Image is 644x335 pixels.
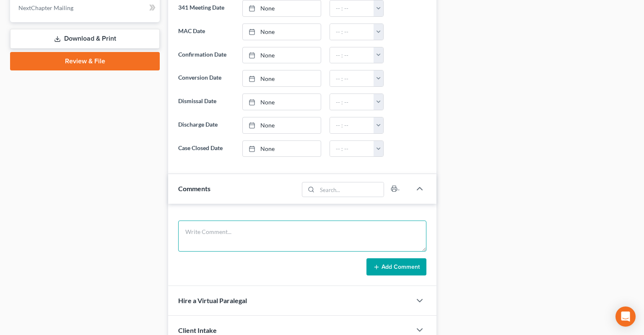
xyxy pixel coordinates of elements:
[178,184,210,192] span: Comments
[330,24,374,40] input: -- : --
[317,182,384,197] input: Search...
[174,140,238,157] label: Case Closed Date
[243,70,321,86] a: None
[174,70,238,87] label: Conversion Date
[174,47,238,64] label: Confirmation Date
[243,0,321,16] a: None
[243,24,321,40] a: None
[330,117,374,133] input: -- : --
[243,94,321,110] a: None
[243,117,321,133] a: None
[178,326,217,334] span: Client Intake
[10,52,160,70] a: Review & File
[174,23,238,40] label: MAC Date
[330,141,374,157] input: -- : --
[330,0,374,16] input: -- : --
[10,29,160,49] a: Download & Print
[330,94,374,110] input: -- : --
[243,47,321,63] a: None
[615,306,636,327] div: Open Intercom Messenger
[366,258,426,276] button: Add Comment
[178,296,247,304] span: Hire a Virtual Paralegal
[18,4,73,11] span: NextChapter Mailing
[174,93,238,110] label: Dismissal Date
[243,141,321,157] a: None
[12,0,160,16] a: NextChapter Mailing
[174,117,238,134] label: Discharge Date
[330,47,374,63] input: -- : --
[330,70,374,86] input: -- : --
